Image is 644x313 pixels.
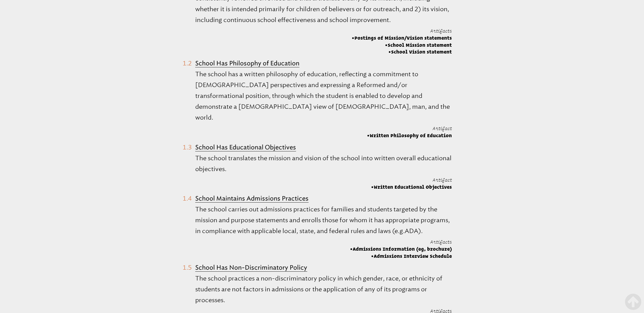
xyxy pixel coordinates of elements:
[195,69,452,123] p: The school has a written philosophy of education, reflecting a commitment to [DEMOGRAPHIC_DATA] p...
[195,153,452,174] p: The school translates the mission and vision of the school into written overall educational objec...
[195,195,309,202] b: School Maintains Admissions Practices
[350,253,452,259] span: Admissions Interview Schedule
[195,144,296,151] b: School Has Educational Objectives
[367,132,452,139] span: Written Philosophy of Education
[195,204,452,236] p: The school carries out admissions practices for families and students targeted by the mission and...
[371,184,452,190] span: Written Educational Objectives
[352,48,452,55] span: School Vision statement
[195,60,299,67] b: School Has Philosophy of Education
[350,246,452,252] span: Admissions Information (eg, brochure)
[352,42,452,48] span: School Mission statement
[433,126,452,131] span: Artifact
[352,35,452,41] span: Postings of Mission/Vision statements
[433,177,452,183] span: Artifact
[430,28,452,34] span: Artifacts
[195,273,452,306] p: The school practices a non-discriminatory policy in which gender, race, or ethnicity of students ...
[405,227,418,235] span: ADA
[430,239,452,245] span: Artifacts
[195,264,307,271] b: School Has Non-Discriminatory Policy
